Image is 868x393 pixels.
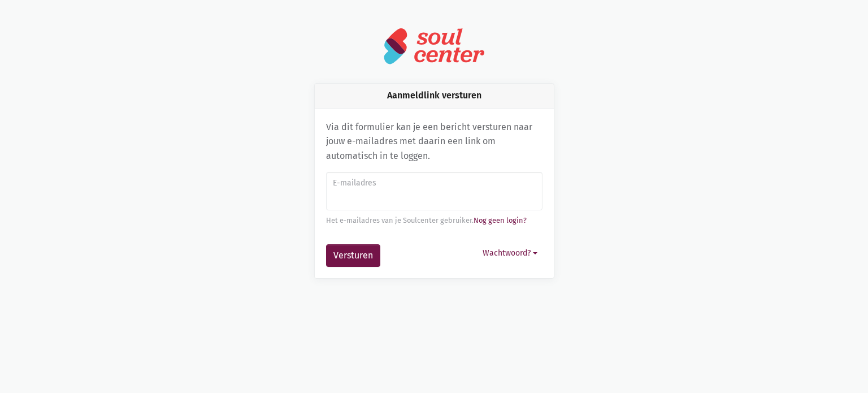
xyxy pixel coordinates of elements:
button: Versturen [326,244,380,267]
img: logo-soulcenter-full.svg [383,27,485,65]
div: Het e-mailadres van je Soulcenter gebruiker. [326,215,542,226]
p: Via dit formulier kan je een bericht versturen naar jouw e-mailadres met daarin een link om autom... [326,120,542,163]
a: Nog geen login? [474,216,527,224]
div: Aanmeldlink versturen [315,84,554,108]
button: Wachtwoord? [478,244,542,262]
label: E-mailadres [333,177,535,189]
form: Aanmeldlink versturen [326,172,542,267]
